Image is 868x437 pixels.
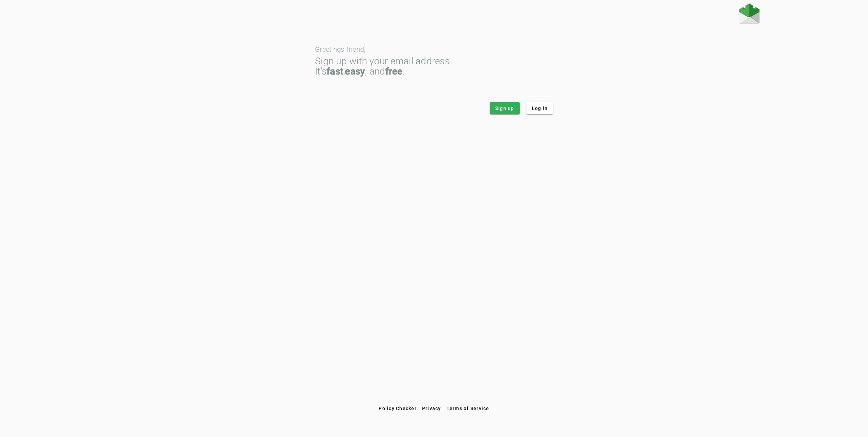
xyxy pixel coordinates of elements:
[385,66,403,77] strong: free
[444,402,492,415] button: Terms of Service
[422,406,441,411] span: Privacy
[447,406,489,411] span: Terms of Service
[315,56,553,77] div: Sign up with your email address. It’s , , and .
[327,66,343,77] strong: fast
[495,105,514,112] span: Sign up
[379,406,417,411] span: Policy Checker
[490,102,520,114] button: Sign up
[527,102,553,114] button: Log in
[532,105,548,112] span: Log in
[739,3,759,24] img: Fraudmarc Logo
[419,402,444,415] button: Privacy
[376,402,419,415] button: Policy Checker
[315,46,553,53] div: Greetings friend,
[345,66,365,77] strong: easy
